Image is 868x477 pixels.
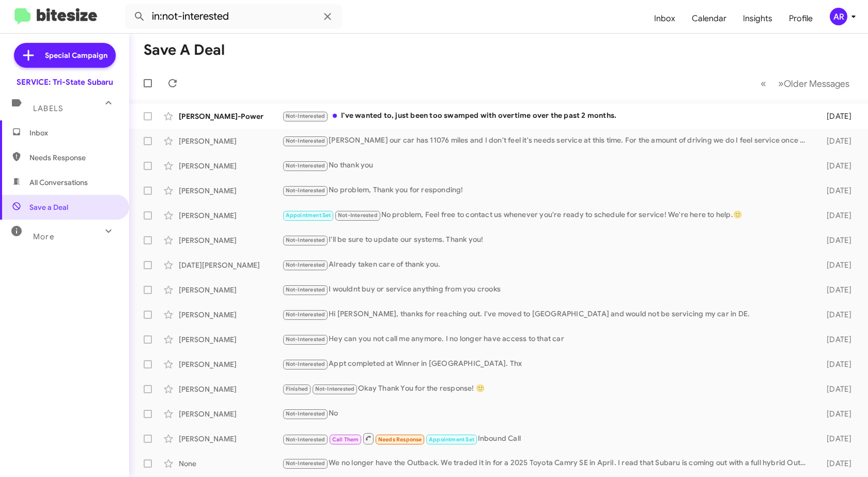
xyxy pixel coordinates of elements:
span: Appointment Set [429,436,474,443]
span: More [33,232,54,241]
div: [DATE] [812,235,860,245]
button: AR [821,8,857,25]
div: [DATE] [812,384,860,394]
span: Not-Interested [338,212,378,219]
div: [DATE] [812,458,860,469]
div: [DATE] [812,161,860,171]
span: Not-Interested [286,113,326,119]
div: [PERSON_NAME] [179,161,282,171]
nav: Page navigation example [755,73,856,94]
div: [DATE] [812,136,860,146]
div: Hi [PERSON_NAME], thanks for reaching out. I've moved to [GEOGRAPHIC_DATA] and would not be servi... [282,309,812,320]
span: Not-Interested [315,386,355,392]
a: Insights [735,4,781,34]
div: [PERSON_NAME] [179,434,282,444]
span: Save a Deal [29,202,68,212]
div: [DATE][PERSON_NAME] [179,260,282,270]
div: I've wanted to, just been too swamped with overtime over the past 2 months. [282,110,812,122]
span: Finished [286,386,308,392]
div: [DATE] [812,409,860,419]
div: [PERSON_NAME] [179,384,282,394]
div: [DATE] [812,186,860,196]
span: Needs Response [378,436,422,443]
div: Okay Thank You for the response! 🙂 [282,383,812,395]
div: No problem, Thank you for responding! [282,184,812,196]
div: I wouldnt buy or service anything from you crooks [282,284,812,296]
span: Needs Response [29,152,117,163]
div: [PERSON_NAME] [179,210,282,221]
div: Appt completed at Winner in [GEOGRAPHIC_DATA]. Thx [282,358,812,370]
div: No [282,408,812,420]
span: Not-Interested [286,162,326,169]
div: Hey can you not call me anymore. I no longer have access to that car [282,333,812,345]
span: Not-Interested [286,311,326,318]
span: Not-Interested [286,410,326,417]
div: [DATE] [812,285,860,295]
a: Profile [781,4,821,34]
div: [PERSON_NAME] [179,285,282,295]
div: [DATE] [812,260,860,270]
div: [DATE] [812,359,860,370]
div: [PERSON_NAME] [179,235,282,245]
span: Special Campaign [45,50,107,60]
span: Call Them [332,436,359,443]
span: Not-Interested [286,361,326,367]
span: Not-Interested [286,237,326,243]
div: [PERSON_NAME] [179,359,282,370]
div: [PERSON_NAME] [179,409,282,419]
a: Inbox [646,4,684,34]
span: Not-Interested [286,460,326,467]
div: [PERSON_NAME] [179,186,282,196]
span: Inbox [29,128,117,138]
span: Labels [33,104,63,113]
div: We no longer have the Outback. We traded it in for a 2025 Toyota Camry SE in ApriI. I read that S... [282,457,812,469]
div: AR [830,8,847,25]
div: No problem, Feel free to contact us whenever you're ready to schedule for service! We're here to ... [282,209,812,221]
span: Not-Interested [286,286,326,293]
span: Appointment Set [286,212,331,219]
button: Previous [754,73,772,94]
div: [DATE] [812,111,860,121]
div: [PERSON_NAME] [179,136,282,146]
div: [PERSON_NAME]-Power [179,111,282,121]
span: Not-Interested [286,261,326,268]
div: [DATE] [812,334,860,345]
div: Inbound Call [282,432,812,445]
span: Not-Interested [286,436,326,443]
a: Special Campaign [14,43,116,68]
div: I'll be sure to update our systems. Thank you! [282,234,812,246]
span: Not-Interested [286,187,326,194]
div: [PERSON_NAME] our car has 11076 miles and I don't feel it's needs service at this time. For the a... [282,135,812,147]
span: Not-Interested [286,336,326,343]
div: SERVICE: Tri-State Subaru [17,77,113,87]
div: Already taken care of thank you. [282,259,812,271]
div: [DATE] [812,434,860,444]
div: [PERSON_NAME] [179,310,282,320]
span: Not-Interested [286,137,326,144]
span: « [761,77,766,90]
div: No thank you [282,160,812,172]
span: All Conversations [29,177,88,188]
div: [PERSON_NAME] [179,334,282,345]
span: Older Messages [784,78,849,89]
div: [DATE] [812,310,860,320]
div: None [179,458,282,469]
h1: Save a Deal [144,42,225,58]
input: Search [125,4,342,29]
button: Next [772,73,856,94]
a: Calendar [684,4,735,34]
div: [DATE] [812,210,860,221]
span: » [778,77,784,90]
